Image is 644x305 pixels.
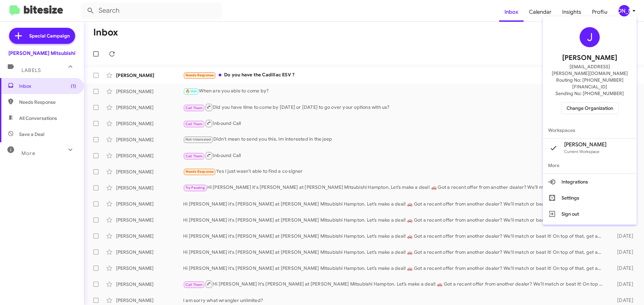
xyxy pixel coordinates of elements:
[543,190,637,206] button: Settings
[543,174,637,190] button: Integrations
[551,77,629,90] span: Routing No: [PHONE_NUMBER][FINANCIAL_ID]
[562,53,617,63] span: [PERSON_NAME]
[580,27,600,47] div: J
[551,63,629,77] span: [EMAIL_ADDRESS][PERSON_NAME][DOMAIN_NAME]
[564,141,606,148] span: [PERSON_NAME]
[543,206,637,222] button: Sign out
[543,157,637,173] span: More
[561,102,619,114] button: Change Organization
[564,149,599,154] span: Current Workspace
[555,90,624,97] span: Sending No: [PHONE_NUMBER]
[567,102,613,114] span: Change Organization
[543,122,637,138] span: Workspaces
